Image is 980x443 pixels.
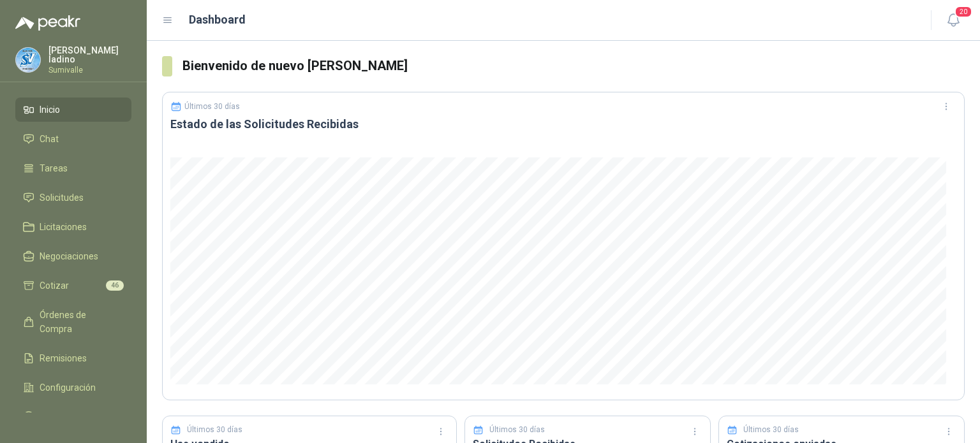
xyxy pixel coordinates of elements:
[184,102,240,111] p: Últimos 30 días
[16,48,40,72] img: Company Logo
[15,127,131,151] a: Chat
[182,56,965,76] h3: Bienvenido de nuevo [PERSON_NAME]
[48,66,131,74] p: Sumivalle
[189,11,246,29] h1: Dashboard
[489,424,545,436] p: Últimos 30 días
[15,303,131,341] a: Órdenes de Compra
[40,308,119,336] span: Órdenes de Compra
[15,185,131,210] a: Solicitudes
[15,244,131,268] a: Negociaciones
[48,46,131,64] p: [PERSON_NAME] ladino
[40,161,68,175] span: Tareas
[40,410,112,424] span: Manuales y ayuda
[954,6,972,18] span: 20
[40,220,87,234] span: Licitaciones
[942,9,965,32] button: 20
[15,156,131,180] a: Tareas
[15,375,131,400] a: Configuración
[40,132,59,146] span: Chat
[15,346,131,370] a: Remisiones
[15,15,80,31] img: Logo peakr
[40,381,96,395] span: Configuración
[15,405,131,429] a: Manuales y ayuda
[40,249,98,263] span: Negociaciones
[40,279,69,293] span: Cotizar
[40,351,87,365] span: Remisiones
[40,103,60,117] span: Inicio
[106,280,124,291] span: 46
[40,191,84,205] span: Solicitudes
[170,117,956,132] h3: Estado de las Solicitudes Recibidas
[743,424,799,436] p: Últimos 30 días
[15,215,131,239] a: Licitaciones
[15,98,131,122] a: Inicio
[187,424,242,436] p: Últimos 30 días
[15,273,131,298] a: Cotizar46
